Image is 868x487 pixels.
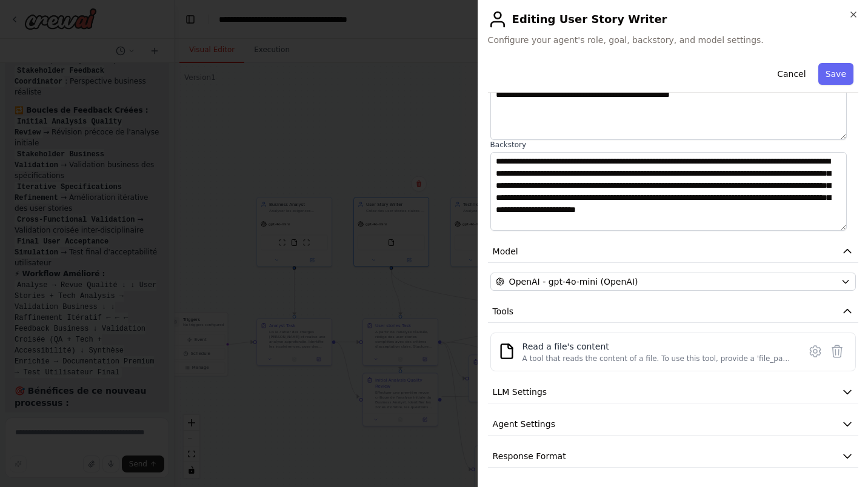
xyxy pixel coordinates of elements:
[493,245,518,257] span: Model
[488,240,858,263] button: Model
[522,354,792,363] div: A tool that reads the content of a file. To use this tool, provide a 'file_path' parameter with t...
[498,343,515,360] img: FileReadTool
[509,276,638,288] span: OpenAI - gpt-4o-mini (OpenAI)
[493,418,555,430] span: Agent Settings
[493,305,514,317] span: Tools
[493,450,566,462] span: Response Format
[488,34,858,46] span: Configure your agent's role, goal, backstory, and model settings.
[488,10,858,29] h2: Editing User Story Writer
[488,413,858,436] button: Agent Settings
[804,340,826,362] button: Configure tool
[488,300,858,323] button: Tools
[493,386,547,398] span: LLM Settings
[770,63,813,85] button: Cancel
[818,63,853,85] button: Save
[522,340,792,353] div: Read a file's content
[488,381,858,403] button: LLM Settings
[488,445,858,468] button: Response Format
[490,273,856,291] button: OpenAI - gpt-4o-mini (OpenAI)
[826,340,848,362] button: Delete tool
[490,140,856,150] label: Backstory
